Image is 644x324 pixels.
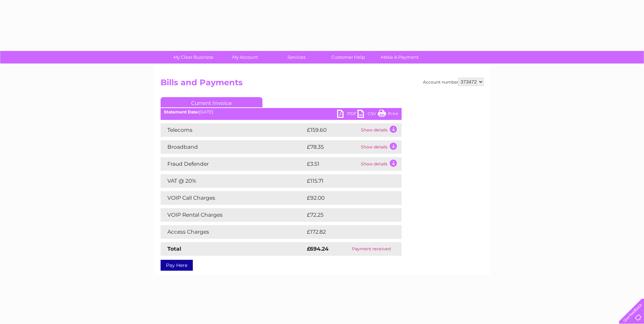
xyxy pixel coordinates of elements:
[359,157,402,171] td: Show details
[378,110,398,120] a: Print
[305,208,388,222] td: £72.25
[341,242,402,256] td: Payment received
[161,157,305,171] td: Fraud Defender
[161,110,402,114] div: [DATE]
[320,51,376,64] a: Customer Help
[161,260,193,271] a: Pay Here
[305,140,359,154] td: £78.35
[305,225,389,239] td: £172.82
[305,123,359,137] td: £159.60
[359,140,402,154] td: Show details
[337,110,357,120] a: PDF
[217,51,273,64] a: My Account
[305,157,359,171] td: £3.51
[161,208,305,222] td: VOIP Rental Charges
[305,191,388,205] td: £92.00
[161,174,305,188] td: VAT @ 20%
[161,78,484,91] h2: Bills and Payments
[161,97,262,107] a: Current Invoice
[161,140,305,154] td: Broadband
[165,51,221,64] a: My Clear Business
[372,51,428,64] a: Make A Payment
[161,191,305,205] td: VOIP Call Charges
[423,78,484,86] div: Account number
[359,123,402,137] td: Show details
[305,174,388,188] td: £115.71
[164,109,199,114] b: Statement Date:
[161,123,305,137] td: Telecoms
[161,225,305,239] td: Access Charges
[307,246,329,252] strong: £694.24
[269,51,325,64] a: Services
[357,110,378,120] a: CSV
[167,246,181,252] strong: Total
